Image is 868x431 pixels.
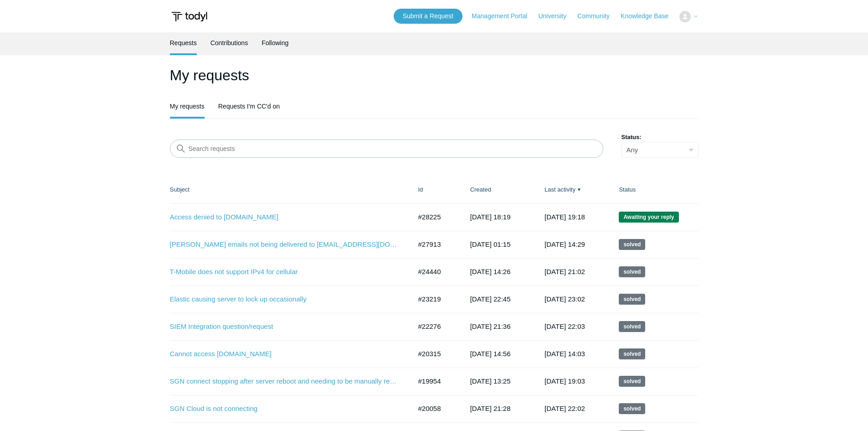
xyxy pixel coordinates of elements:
h1: My requests [170,64,699,86]
td: #19954 [409,368,461,395]
a: Contributions [211,32,248,53]
td: #24440 [409,258,461,286]
span: This request has been solved [619,348,645,359]
img: Todyl Support Center Help Center home page [170,8,209,25]
td: #22276 [409,313,461,340]
td: #20058 [409,395,461,422]
time: 2025-09-18T18:19:13+00:00 [470,213,511,221]
a: Created [470,186,491,193]
a: Following [262,32,288,53]
span: This request has been solved [619,321,645,332]
time: 2025-01-08T21:36:46+00:00 [470,322,511,330]
time: 2024-10-16T14:03:04+00:00 [544,350,585,358]
a: Last activity▼ [544,186,575,193]
span: This request has been solved [619,294,645,305]
a: Requests [170,32,197,53]
time: 2024-10-03T19:03:06+00:00 [544,377,585,385]
a: Requests I'm CC'd on [218,96,280,117]
a: My requests [170,96,205,117]
span: This request has been solved [619,239,645,250]
time: 2024-09-10T21:28:22+00:00 [470,405,511,412]
time: 2024-10-01T22:02:53+00:00 [544,405,585,412]
a: Submit a Request [394,9,462,24]
a: Elastic causing server to lock up occasionally [170,294,398,305]
a: SGN connect stopping after server reboot and needing to be manually restarted [170,376,398,387]
input: Search requests [170,140,603,158]
td: #27913 [409,231,461,258]
a: SIEM Integration question/request [170,322,398,332]
td: #23219 [409,286,461,313]
th: Id [409,176,461,203]
span: ▼ [577,186,581,193]
a: Cannot access [DOMAIN_NAME] [170,349,398,359]
th: Status [610,176,698,203]
td: #20315 [409,340,461,368]
span: We are waiting for you to respond [619,212,678,223]
time: 2025-04-02T23:02:00+00:00 [544,295,585,303]
label: Status: [621,133,699,142]
span: This request has been solved [619,376,645,387]
time: 2025-02-25T22:45:43+00:00 [470,295,511,303]
a: [PERSON_NAME] emails not being delivered to [EMAIL_ADDRESS][DOMAIN_NAME] [170,239,398,250]
time: 2025-09-04T14:29:17+00:00 [544,240,585,248]
time: 2025-09-04T01:15:07+00:00 [470,240,511,248]
a: Knowledge Base [621,11,678,21]
span: This request has been solved [619,266,645,277]
time: 2024-09-05T13:25:46+00:00 [470,377,511,385]
a: Management Portal [472,11,536,21]
time: 2025-04-24T14:26:57+00:00 [470,268,511,275]
th: Subject [170,176,409,203]
a: Access denied to [DOMAIN_NAME] [170,212,398,223]
a: Community [577,11,619,21]
a: University [538,11,575,21]
time: 2024-09-24T14:56:43+00:00 [470,350,511,358]
td: #28225 [409,203,461,231]
time: 2025-09-18T19:18:59+00:00 [544,213,585,221]
span: This request has been solved [619,403,645,414]
time: 2025-05-22T21:02:37+00:00 [544,268,585,275]
time: 2025-01-28T22:03:03+00:00 [544,322,585,330]
a: SGN Cloud is not connecting [170,404,398,414]
a: T-Mobile does not support IPv4 for cellular [170,267,398,277]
